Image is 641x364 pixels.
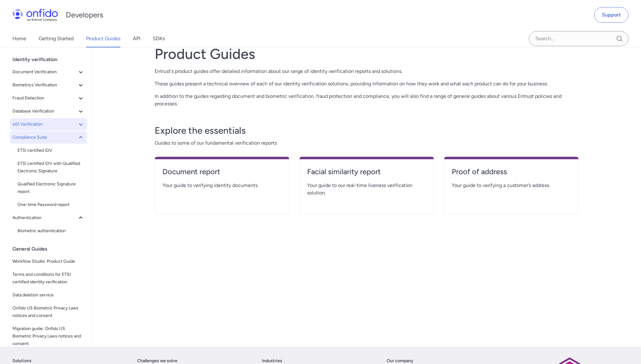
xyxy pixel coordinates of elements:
[12,68,77,76] span: Document Verification
[162,167,282,177] h4: Document report
[12,108,77,115] span: Database Verification
[15,144,87,157] a: ETSI certified IDV
[17,180,84,195] span: Qualified Electronic Signature report
[66,10,103,20] h1: Developers
[162,167,282,182] a: Document report
[12,121,77,128] span: eID Verification
[12,9,58,21] img: Onfido Logo
[452,167,571,182] a: Proof of address
[452,167,571,177] h4: Proof of address
[10,118,87,131] button: eID Verification
[12,243,89,255] div: General Guides
[12,258,84,265] span: Workflow Studio: Product Guide
[133,30,140,47] a: API
[15,225,87,237] a: Biometric authentication
[155,45,579,63] h1: Product Guides
[12,214,77,222] span: Authentication
[12,291,84,299] span: Data deletion service
[12,94,77,102] span: Fraud Detection
[155,124,579,137] h3: Explore the essentials
[15,199,87,211] a: One-time Password report
[17,201,84,208] span: One-time Password report
[10,212,87,224] button: Authentication
[153,30,165,47] a: SDKs
[12,134,77,141] span: Compliance Suite
[15,157,87,177] a: ETSI certified IDV with Qualified Electronic Signature
[12,271,84,286] span: Terms and conditions for ETSI certified identity verification
[155,139,579,147] span: Guides to some of our fundamental verification reports
[594,7,629,23] a: Support
[17,147,84,154] span: ETSI certified IDV
[17,160,84,175] span: ETSI certified IDV with Qualified Electronic Signature
[39,30,74,47] a: Getting Started
[529,31,629,46] input: Onfido search input field
[10,105,87,117] button: Database Verification
[155,68,579,75] p: Entrust's product guides offer detailed information about our range of identity verification repo...
[307,167,426,182] a: Facial similarity report
[10,79,87,91] button: Biometrics Verification
[86,30,120,47] a: Product Guides
[15,178,87,198] a: Qualified Electronic Signature report
[10,289,87,301] a: Data deletion service
[307,182,426,197] span: Your guide to our real-time liveness verification solution.
[162,182,282,189] span: Your guide to verifying identity documents.
[10,302,87,322] a: Onfido US Biometric Privacy Laws notices and consent
[10,66,87,78] button: Document Verification
[155,80,579,88] p: These guides present a technical overview of each of our identity verification solutions, providi...
[17,227,84,235] span: Biometric authentication
[12,325,84,347] span: Migration guide: Onfido US Biometric Privacy Laws notices and consent
[12,30,26,47] a: Home
[10,92,87,104] button: Fraud Detection
[307,167,426,177] h4: Facial similarity report
[12,81,77,89] span: Biometrics Verification
[10,323,87,350] a: Migration guide: Onfido US Biometric Privacy Laws notices and consent
[452,182,571,189] span: Your guide to verifying a customer’s address.
[10,255,87,268] a: Workflow Studio: Product Guide
[10,268,87,288] a: Terms and conditions for ETSI certified identity verification
[155,93,579,108] p: In addition to the guides regarding document and biometric verification, fraud protection and com...
[12,304,84,319] span: Onfido US Biometric Privacy Laws notices and consent
[12,53,89,66] div: Identity verification
[10,131,87,144] button: Compliance Suite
